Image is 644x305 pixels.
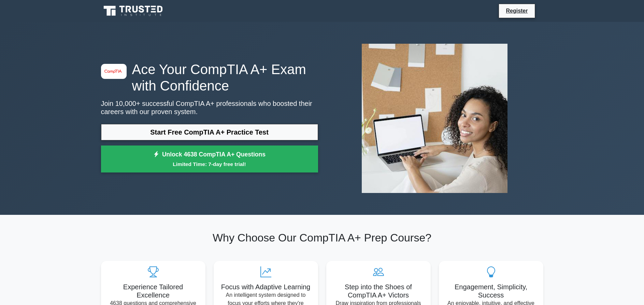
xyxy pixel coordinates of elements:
h2: Why Choose Our CompTIA A+ Prep Course? [101,231,543,244]
h1: Ace Your CompTIA A+ Exam with Confidence [101,61,318,94]
a: Start Free CompTIA A+ Practice Test [101,124,318,140]
p: Join 10,000+ successful CompTIA A+ professionals who boosted their careers with our proven system. [101,99,318,116]
h5: Step into the Shoes of CompTIA A+ Victors [332,283,425,299]
h5: Engagement, Simplicity, Success [444,283,538,299]
h5: Experience Tailored Excellence [106,283,200,299]
small: Limited Time: 7-day free trial! [110,160,310,168]
a: Unlock 4638 CompTIA A+ QuestionsLimited Time: 7-day free trial! [101,145,318,173]
a: Register [502,6,532,15]
h5: Focus with Adaptive Learning [219,283,313,291]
